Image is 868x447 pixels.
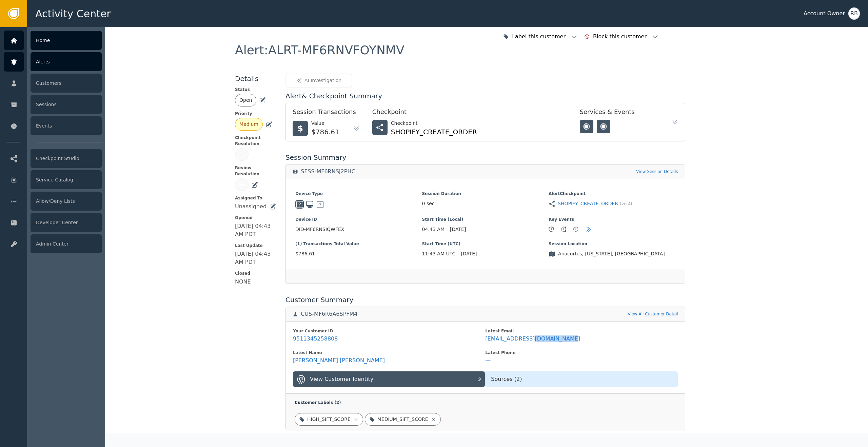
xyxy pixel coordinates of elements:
div: Checkpoint [372,107,566,120]
span: 04:43 AM [422,226,445,233]
a: Sessions [4,95,102,114]
a: Admin Center [4,234,102,254]
div: Session Transactions [293,107,360,120]
div: HIGH_SIFT_SCORE [307,416,351,423]
span: Customer Labels ( 2 ) [295,400,341,405]
div: Alert : ALRT-MF6RNVFOYNMV [235,44,405,56]
a: Developer Center [4,213,102,232]
a: Customers [4,73,102,93]
a: SHOPIFY_CREATE_ORDER [558,200,618,207]
div: Services & Events [580,107,661,120]
span: Alert Checkpoint [549,191,675,197]
div: Admin Center [31,234,102,253]
div: — [239,181,244,188]
span: Checkpoint Resolution [235,135,276,147]
div: 1 [573,227,578,232]
span: (1) Transactions Total Value [295,241,422,247]
span: DID-MF6RNSIQWFEX [295,226,422,233]
div: — [239,151,244,158]
div: Latest Phone [485,350,677,356]
button: RB [848,7,860,20]
span: [DATE] [461,250,477,257]
span: Priority [235,111,276,117]
button: Label this customer [501,29,579,44]
span: [DATE] [450,226,466,233]
div: Block this customer [593,33,648,41]
span: Session Location [549,241,675,247]
a: View Session Details [636,169,678,175]
span: Start Time (Local) [422,216,549,222]
div: SESS-MF6RNSJ2PHCI [301,168,357,175]
div: Account Owner [804,9,845,18]
button: View Customer Identity [293,371,485,387]
span: Assigned To [235,195,276,201]
span: Start Time (UTC) [422,241,549,247]
span: Status [235,86,276,93]
div: Sessions [31,95,102,114]
div: $786.61 [311,127,339,137]
div: — [485,357,491,364]
div: 9511345258808 [293,335,338,342]
a: Allow/Deny Lists [4,191,102,211]
span: Activity Center [35,6,111,21]
span: Opened [235,215,276,221]
span: (ver 4 ) [620,201,632,207]
div: Medium [239,121,258,128]
a: Events [4,116,102,136]
a: Home [4,31,102,50]
div: Allow/Deny Lists [31,192,102,211]
div: View Customer Identity [310,375,373,383]
div: Checkpoint Studio [31,149,102,168]
span: Review Resolution [235,165,276,177]
div: Details [235,74,276,84]
span: Last Update [235,242,276,249]
span: Closed [235,270,276,276]
div: Customer Summary [285,295,685,305]
div: Alert & Checkpoint Summary [285,91,685,101]
span: Device ID [295,216,422,222]
a: Service Catalog [4,170,102,190]
div: Events [31,116,102,135]
div: [PERSON_NAME] [PERSON_NAME] [293,357,385,364]
div: Service Catalog [31,170,102,189]
div: Value [311,120,339,127]
div: Your Customer ID [293,328,485,334]
div: CUS-MF6R6A6SPFM4 [301,311,357,317]
span: Device Type [295,191,422,197]
div: Home [31,31,102,50]
div: 1 [549,227,554,232]
a: Alerts [4,52,102,72]
div: Latest Email [485,328,677,334]
span: 11:43 AM UTC [422,250,456,257]
span: Anacortes, [US_STATE], [GEOGRAPHIC_DATA] [558,250,665,257]
div: Latest Name [293,350,485,356]
div: Unassigned [235,202,267,211]
div: Label this customer [512,33,567,41]
div: Customers [31,74,102,93]
a: Checkpoint Studio [4,149,102,168]
button: Block this customer [583,29,660,44]
div: Open [239,97,252,104]
span: 0 sec [422,200,435,207]
div: NONE [235,278,251,286]
span: Session Duration [422,191,549,197]
div: Sources ( 2 ) [485,375,677,383]
div: MEDIUM_SIFT_SCORE [377,416,428,423]
a: View All Customer Detail [628,311,678,317]
div: Alerts [31,52,102,71]
span: $786.61 [295,250,422,257]
span: Key Events [549,216,675,222]
div: Developer Center [31,213,102,232]
span: $ [297,122,303,135]
div: [DATE] 04:43 AM PDT [235,222,276,238]
div: SHOPIFY_CREATE_ORDER [391,127,477,137]
div: 1 [561,227,566,232]
div: [DATE] 04:43 AM PDT [235,250,276,266]
div: Checkpoint [391,120,477,127]
div: [EMAIL_ADDRESS][DOMAIN_NAME] [485,335,580,342]
div: Session Summary [285,152,685,162]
